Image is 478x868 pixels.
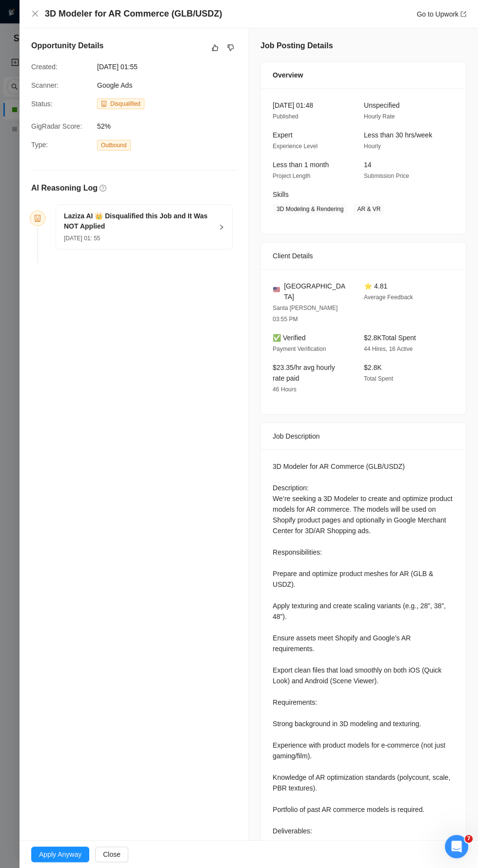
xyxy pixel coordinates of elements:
[364,131,432,139] span: Less than 30 hrs/week
[364,143,381,150] span: Hourly
[64,235,100,242] span: [DATE] 01: 55
[417,10,466,18] a: Go to Upworkexport
[97,81,132,89] span: Google Ads
[364,173,409,179] span: Submission Price
[31,141,48,149] span: Type:
[31,10,39,18] span: close
[97,61,243,72] span: [DATE] 01:55
[273,423,454,449] div: Job Description
[103,849,120,860] span: Close
[110,100,140,107] span: Disqualified
[95,847,128,862] button: Close
[101,101,107,107] span: robot
[45,8,222,20] h4: 3D Modeler for AR Commerce (GLB/USDZ)
[364,101,399,109] span: Unspecified
[31,182,98,194] h5: AI Reasoning Log
[284,281,348,302] span: [GEOGRAPHIC_DATA]
[273,131,292,139] span: Expert
[364,282,387,290] span: ⭐ 4.81
[100,185,106,192] span: question-circle
[31,40,103,52] h5: Opportunity Details
[97,121,243,132] span: 52%
[225,42,237,54] button: dislike
[273,70,303,80] span: Overview
[97,140,131,151] span: Outbound
[273,143,318,150] span: Experience Level
[273,173,310,179] span: Project Length
[460,11,466,17] span: export
[64,211,213,231] h5: Laziza AI 👑 Disqualified this Job and It Was NOT Applied
[31,10,39,18] button: Close
[39,849,81,860] span: Apply Anyway
[273,346,326,352] span: Payment Verification
[364,294,413,301] span: Average Feedback
[364,334,416,342] span: $2.8K Total Spent
[273,191,289,198] span: Skills
[364,113,395,120] span: Hourly Rate
[227,44,234,52] span: dislike
[212,44,219,52] span: like
[273,204,347,214] span: 3D Modeling & Rendering
[31,63,58,71] span: Created:
[31,847,89,862] button: Apply Anyway
[353,204,384,214] span: AR & VR
[31,81,59,89] span: Scanner:
[34,215,41,222] span: robot
[364,161,372,169] span: 14
[273,386,297,393] span: 46 Hours
[445,835,468,858] iframe: Intercom live chat
[31,100,53,108] span: Status:
[273,243,454,269] div: Client Details
[273,286,280,293] img: 🇺🇸
[273,364,335,382] span: $23.35/hr avg hourly rate paid
[260,40,333,52] h5: Job Posting Details
[219,224,224,230] span: right
[273,161,329,169] span: Less than 1 month
[364,375,393,382] span: Total Spent
[364,364,382,371] span: $2.8K
[31,122,82,130] span: GigRadar Score:
[364,346,413,352] span: 44 Hires, 16 Active
[209,42,221,54] button: like
[273,334,306,342] span: ✅ Verified
[273,305,338,323] span: Santa [PERSON_NAME] 03:55 PM
[273,101,313,109] span: [DATE] 01:48
[465,835,473,843] span: 7
[273,113,299,120] span: Published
